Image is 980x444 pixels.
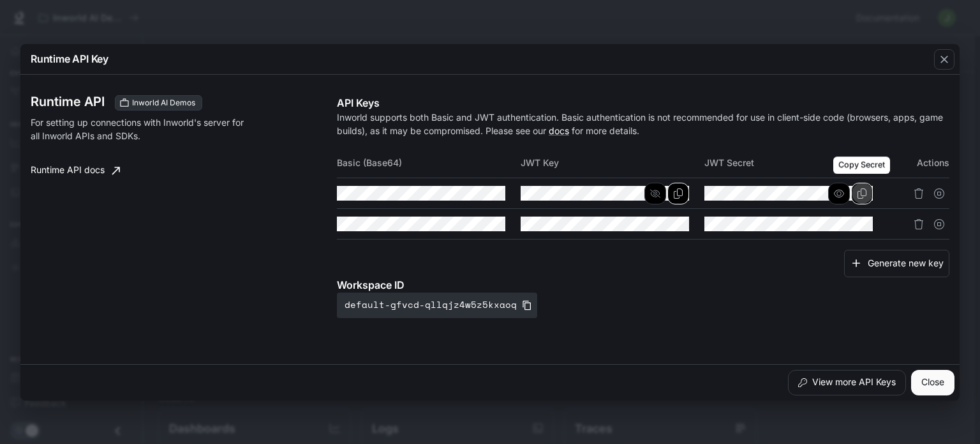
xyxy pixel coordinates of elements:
[888,148,949,178] th: Actions
[337,148,521,178] th: Basic (Base64)
[337,111,949,137] p: Inworld supports both Basic and JWT authentication. Basic authentication is not recommended for u...
[337,277,949,293] p: Workspace ID
[667,183,689,204] button: Copy Key
[911,370,954,395] button: Close
[26,158,125,183] a: Runtime API docs
[115,95,202,111] div: These keys will apply to your current workspace only
[788,370,906,395] button: View more API Keys
[909,214,929,234] button: Delete API key
[851,183,873,204] button: Copy Secret
[909,183,929,204] button: Delete API key
[549,125,569,136] a: docs
[704,148,888,178] th: JWT Secret
[337,95,949,111] p: API Keys
[127,97,200,109] span: Inworld AI Demos
[929,214,949,234] button: Suspend API key
[833,157,890,174] div: Copy Secret
[31,95,105,108] h3: Runtime API
[31,51,108,66] p: Runtime API Key
[929,183,949,204] button: Suspend API key
[844,250,949,277] button: Generate new key
[337,293,537,318] button: default-gfvcd-qllqjz4w5z5kxaoq
[521,148,704,178] th: JWT Key
[31,116,253,142] p: For setting up connections with Inworld's server for all Inworld APIs and SDKs.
